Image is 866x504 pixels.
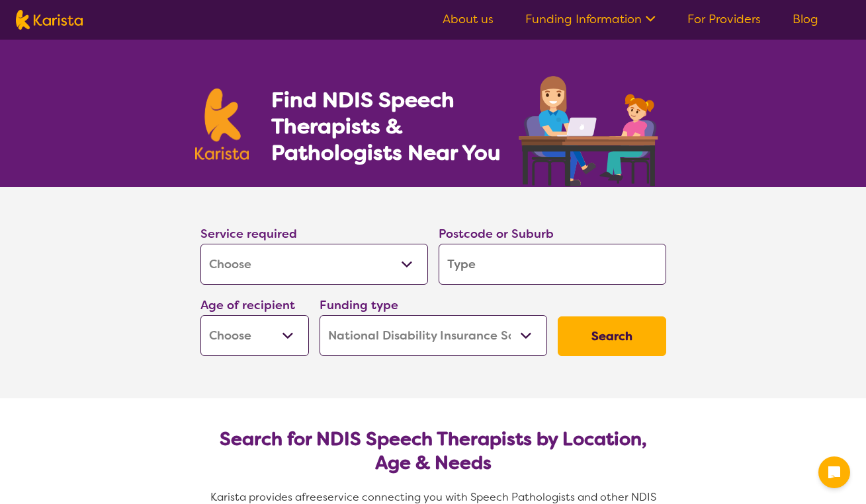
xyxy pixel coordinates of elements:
[439,226,554,242] label: Postcode or Suburb
[211,427,656,475] h2: Search for NDIS Speech Therapists by Location, Age & Needs
[271,87,516,166] h1: Find NDIS Speech Therapists & Pathologists Near You
[687,11,761,27] a: For Providers
[320,297,398,313] label: Funding type
[439,244,666,285] input: Type
[16,10,83,30] img: Karista logo
[443,11,494,27] a: About us
[200,226,297,242] label: Service required
[508,71,671,187] img: speech-therapy
[195,89,249,160] img: Karista logo
[302,490,323,504] span: free
[210,490,302,504] span: Karista provides a
[793,11,818,27] a: Blog
[200,297,295,313] label: Age of recipient
[525,11,656,27] a: Funding Information
[558,316,666,356] button: Search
